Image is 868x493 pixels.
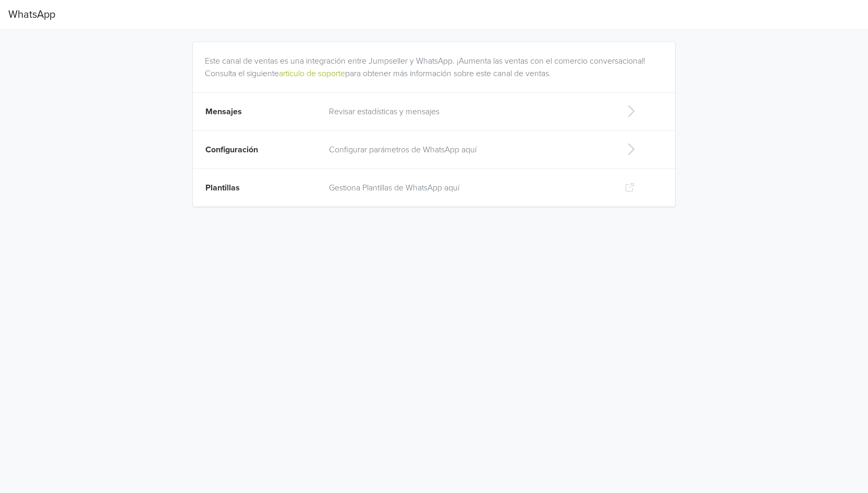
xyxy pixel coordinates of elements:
[205,145,258,155] span: Configuración
[205,42,667,80] div: Este canal de ventas es una integración entre Jumpseller y WhatsApp. ¡Aumenta las ventas con el c...
[329,105,608,118] p: Revisar estadísticas y mensajes
[329,182,608,194] p: Gestiona Plantillas de WhatsApp aquí
[8,4,55,25] span: WhatsApp
[279,68,345,79] a: artículo de soporte
[205,106,242,117] span: Mensajes
[205,183,240,193] span: Plantillas
[329,143,608,156] p: Configurar parámetros de WhatsApp aquí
